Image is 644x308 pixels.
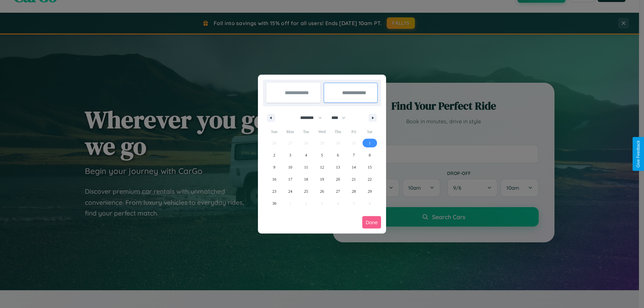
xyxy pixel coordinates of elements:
[282,173,298,185] button: 17
[314,126,330,137] span: Wed
[282,185,298,197] button: 24
[288,173,292,185] span: 17
[352,161,356,173] span: 14
[330,185,346,197] button: 27
[330,173,346,185] button: 20
[362,173,378,185] button: 22
[352,173,356,185] span: 21
[288,185,292,197] span: 24
[320,173,324,185] span: 19
[272,197,276,209] span: 30
[289,149,291,161] span: 3
[330,161,346,173] button: 13
[298,126,314,137] span: Tue
[330,149,346,161] button: 6
[266,161,282,173] button: 9
[298,161,314,173] button: 11
[362,126,378,137] span: Sat
[362,185,378,197] button: 29
[346,161,362,173] button: 14
[352,185,356,197] span: 28
[282,161,298,173] button: 10
[369,137,371,149] span: 1
[362,137,378,149] button: 1
[266,185,282,197] button: 23
[368,173,372,185] span: 22
[320,161,324,173] span: 12
[298,173,314,185] button: 18
[336,173,340,185] span: 20
[314,185,330,197] button: 26
[337,149,339,161] span: 6
[273,161,275,173] span: 9
[362,149,378,161] button: 8
[298,149,314,161] button: 4
[346,173,362,185] button: 21
[314,161,330,173] button: 12
[266,149,282,161] button: 2
[346,126,362,137] span: Fri
[330,126,346,137] span: Thu
[272,185,276,197] span: 23
[282,149,298,161] button: 3
[304,185,308,197] span: 25
[305,149,307,161] span: 4
[346,185,362,197] button: 28
[273,149,275,161] span: 2
[353,149,355,161] span: 7
[362,161,378,173] button: 15
[304,173,308,185] span: 18
[321,149,323,161] span: 5
[369,149,371,161] span: 8
[336,185,340,197] span: 27
[368,161,372,173] span: 15
[368,185,372,197] span: 29
[336,161,340,173] span: 13
[282,126,298,137] span: Mon
[314,149,330,161] button: 5
[636,140,641,168] div: Give Feedback
[272,173,276,185] span: 16
[266,173,282,185] button: 16
[266,197,282,209] button: 30
[320,185,324,197] span: 26
[346,149,362,161] button: 7
[304,161,308,173] span: 11
[362,216,381,229] button: Done
[314,173,330,185] button: 19
[298,185,314,197] button: 25
[266,126,282,137] span: Sun
[288,161,292,173] span: 10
